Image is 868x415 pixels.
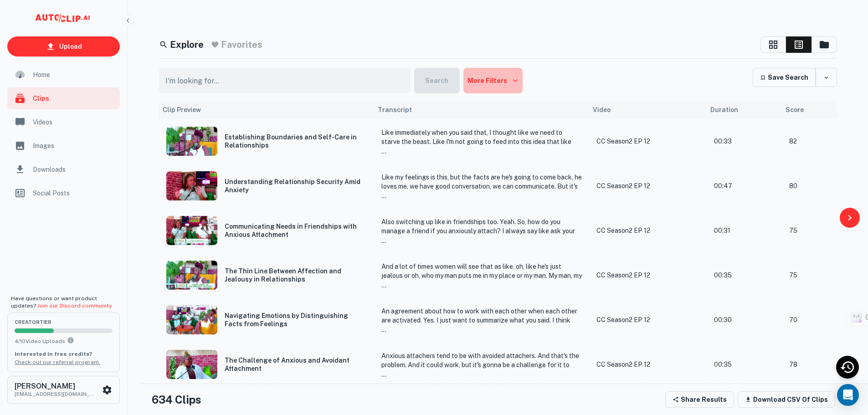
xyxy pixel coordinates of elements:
[782,101,837,119] th: Score
[381,217,582,291] p: Also switching up like in friendships too. Yeah. So, how do you manage a friend if you anxiously ...
[381,146,582,156] p: ...
[753,68,816,87] button: Save Search
[7,313,120,372] button: creatorTier4/10Video UploadsYou can upload 10 videos per month on the creator tier. Upgrade to up...
[166,216,217,245] img: 3935.jpg
[596,136,665,146] p: CC Season2 EP 12
[33,93,114,103] span: Clips
[836,356,859,379] div: Recent Activity
[7,182,120,204] a: Social Posts
[707,101,782,119] th: Duration
[15,350,113,358] p: Interested in free credits?
[707,297,782,342] td: 00:30
[15,390,97,398] p: [EMAIL_ADDRESS][DOMAIN_NAME]
[33,188,114,198] span: Social Posts
[596,315,665,325] p: CC Season2 EP 12
[166,305,217,334] img: 3780.jpg
[381,173,582,274] p: Like my feelings is this, but the facts are he's going to come back, he loves me, we have good co...
[59,41,82,51] p: Upload
[67,337,74,344] svg: You can upload 10 videos per month on the creator tier. Upgrade to upload more.
[707,208,782,253] td: 00:31
[11,295,113,309] span: Have questions or want product updates?
[221,38,262,51] h5: Favorites
[225,312,367,328] h6: Navigating Emotions by Distinguishing Facts from Feelings
[33,117,114,127] span: Videos
[463,68,523,93] button: More Filters
[159,101,374,119] th: Clip Preview
[782,208,837,253] td: 75
[15,383,97,390] h6: [PERSON_NAME]
[225,356,367,373] h6: The Challenge of Anxious and Avoidant Attachment
[15,337,113,345] p: 4 / 10 Video Uploads
[7,111,120,133] a: Videos
[782,297,837,342] td: 70
[381,325,582,335] p: ...
[166,261,217,290] img: 1535.jpg
[596,181,665,191] p: CC Season2 EP 12
[152,391,201,408] h4: 634 Clips
[33,70,114,80] span: Home
[596,359,665,369] p: CC Season2 EP 12
[782,342,837,387] td: 78
[596,270,665,280] p: CC Season2 EP 12
[381,191,582,201] p: ...
[589,101,707,119] th: Video
[707,119,782,164] td: 00:33
[381,128,582,211] p: Like immediately when you said that, I thought like we need to starve the beast. Like I'm not goi...
[837,384,859,406] div: Open Intercom Messenger
[159,68,405,93] input: I'm looking for...
[225,178,367,194] h6: Understanding Relationship Security Amid Anxiety
[665,391,734,408] button: Share Results
[7,36,120,56] a: Upload
[166,171,217,200] img: 3810.jpg
[7,64,120,86] a: Home
[225,222,367,239] h6: Communicating Needs in Friendships with Anxious Attachment
[707,253,782,297] td: 00:35
[381,307,582,390] p: An agreement about how to work with each other when each other are activated. Yes. I just want to...
[707,342,782,387] td: 00:35
[37,302,113,309] a: Join our Discord community.
[225,133,367,149] h6: Establishing Boundaries and Self-Care in Relationships
[738,391,835,408] button: Download CSV of clips
[166,127,217,156] img: 3901.jpg
[7,135,120,157] a: Images
[707,164,782,208] td: 00:47
[225,267,367,283] h6: The Thin Line Between Affection and Jealousy in Relationships
[33,164,114,174] span: Downloads
[381,280,582,290] p: ...
[374,101,589,119] th: Transcript
[596,225,665,236] p: CC Season2 EP 12
[33,141,114,151] span: Images
[170,38,204,51] h5: Explore
[7,376,120,404] button: [PERSON_NAME][EMAIL_ADDRESS][DOMAIN_NAME]
[381,369,582,379] p: ...
[782,253,837,297] td: 75
[782,164,837,208] td: 80
[7,87,120,109] a: Clips
[166,350,217,379] img: 3126.jpg
[15,359,100,365] a: Check out our referral program.
[15,320,113,325] span: creator Tier
[782,119,837,164] td: 82
[7,159,120,180] a: Downloads
[381,262,582,345] p: And a lot of times women will see that as like, oh, like he's just jealous or oh, who my man puts...
[381,236,582,246] p: ...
